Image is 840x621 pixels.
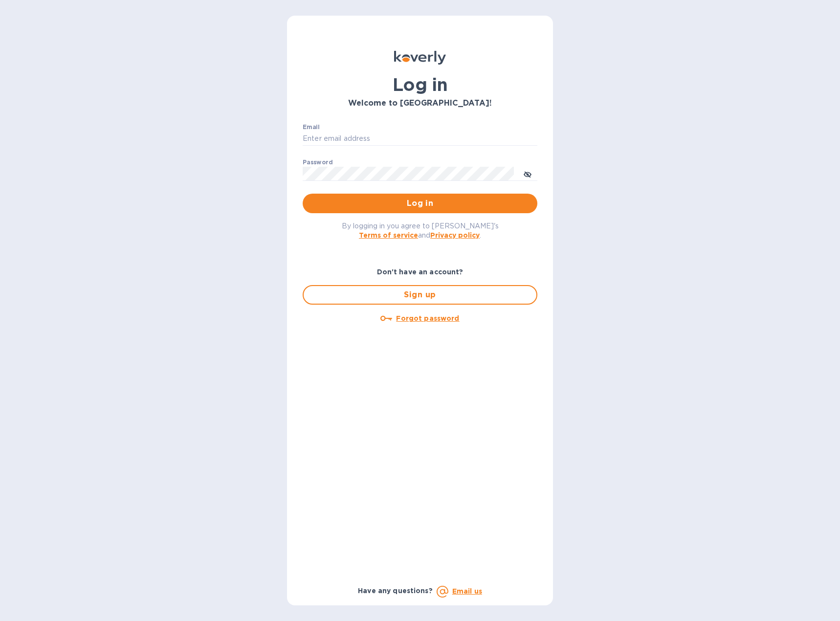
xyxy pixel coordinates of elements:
[394,51,446,65] img: Koverly
[342,222,499,239] span: By logging in you agree to [PERSON_NAME]'s and .
[359,231,418,239] a: Terms of service
[310,198,530,209] span: Log in
[377,268,464,276] b: Don't have an account?
[518,164,537,183] button: toggle password visibility
[303,132,537,146] input: Enter email address
[452,587,482,595] a: Email us
[358,587,433,595] b: Have any questions?
[303,74,537,95] h1: Log in
[303,285,537,305] button: Sign up
[430,231,480,239] a: Privacy policy
[303,124,320,130] label: Email
[303,194,537,213] button: Log in
[303,159,332,165] label: Password
[311,289,529,301] span: Sign up
[303,99,537,108] h3: Welcome to [GEOGRAPHIC_DATA]!
[396,314,459,322] u: Forgot password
